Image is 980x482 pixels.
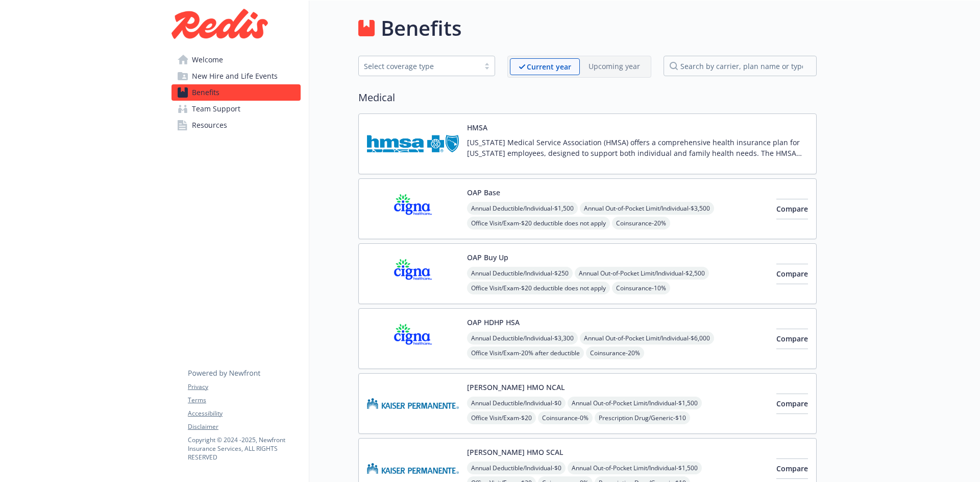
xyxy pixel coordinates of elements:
[575,267,709,280] span: Annual Out-of-Pocket Limit/Individual - $2,500
[367,122,459,166] img: Hawaii Medical Service Association carrier logo
[467,411,536,424] span: Office Visit/Exam - $20
[776,329,808,349] button: Compare
[467,347,584,359] span: Office Visit/Exam - 20% after deductible
[367,252,459,295] img: CIGNA carrier logo
[171,117,301,133] a: Resources
[467,267,573,280] span: Annual Deductible/Individual - $250
[192,68,278,84] span: New Hire and Life Events
[364,61,474,72] div: Select coverage type
[188,422,300,431] a: Disclaimer
[367,187,459,231] img: CIGNA carrier logo
[467,317,520,328] button: OAP HDHP HSA
[580,332,714,345] span: Annual Out-of-Pocket Limit/Individual - $6,000
[188,435,300,462] p: Copyright © 2024 - 2025 , Newfront Insurance Services, ALL RIGHTS RESERVED
[527,61,571,72] p: Current year
[467,252,508,263] button: OAP Buy Up
[612,282,670,294] span: Coinsurance - 10%
[776,399,808,408] span: Compare
[776,464,808,473] span: Compare
[192,101,240,117] span: Team Support
[192,84,219,101] span: Benefits
[367,317,459,360] img: CIGNA carrier logo
[467,382,565,393] button: [PERSON_NAME] HMO NCAL
[467,122,487,133] button: HMSA
[467,282,610,294] span: Office Visit/Exam - $20 deductible does not apply
[381,13,461,43] h1: Benefits
[171,52,301,68] a: Welcome
[192,52,223,68] span: Welcome
[467,187,500,198] button: OAP Base
[776,264,808,284] button: Compare
[664,56,817,76] input: search by carrier, plan name or type
[568,462,702,474] span: Annual Out-of-Pocket Limit/Individual - $1,500
[358,90,817,105] h2: Medical
[467,202,578,215] span: Annual Deductible/Individual - $1,500
[467,137,808,158] p: [US_STATE] Medical Service Association (HMSA) offers a comprehensive health insurance plan for [U...
[612,217,670,229] span: Coinsurance - 20%
[188,409,300,418] a: Accessibility
[538,411,593,424] span: Coinsurance - 0%
[467,217,610,229] span: Office Visit/Exam - $20 deductible does not apply
[776,204,808,214] span: Compare
[192,117,227,133] span: Resources
[188,396,300,405] a: Terms
[776,334,808,343] span: Compare
[188,382,300,392] a: Privacy
[580,202,714,215] span: Annual Out-of-Pocket Limit/Individual - $3,500
[171,84,301,101] a: Benefits
[586,347,644,359] span: Coinsurance - 20%
[171,68,301,84] a: New Hire and Life Events
[467,447,563,457] button: [PERSON_NAME] HMO SCAL
[589,61,640,72] p: Upcoming year
[467,332,578,345] span: Annual Deductible/Individual - $3,300
[595,411,690,424] span: Prescription Drug/Generic - $10
[776,199,808,219] button: Compare
[568,397,702,409] span: Annual Out-of-Pocket Limit/Individual - $1,500
[776,269,808,279] span: Compare
[580,58,649,75] span: Upcoming year
[467,462,566,474] span: Annual Deductible/Individual - $0
[776,394,808,414] button: Compare
[171,101,301,117] a: Team Support
[367,382,459,425] img: Kaiser Permanente Insurance Company carrier logo
[467,397,566,409] span: Annual Deductible/Individual - $0
[776,458,808,479] button: Compare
